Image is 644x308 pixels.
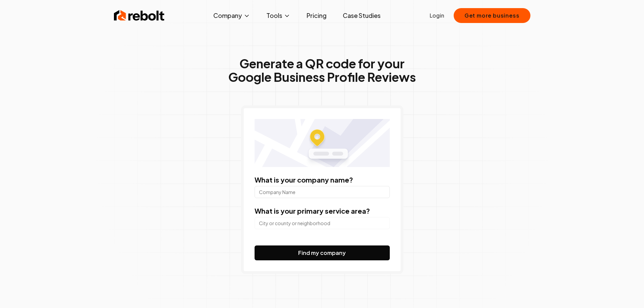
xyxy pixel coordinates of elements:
[337,9,386,22] a: Case Studies
[255,217,390,229] input: City or county or neighborhood
[255,207,370,215] label: What is your primary service area?
[228,57,416,84] h1: Generate a QR code for your Google Business Profile Reviews
[301,9,332,22] a: Pricing
[208,9,256,22] button: Company
[255,186,390,198] input: Company Name
[454,8,530,23] button: Get more business
[255,175,353,184] label: What is your company name?
[114,9,165,22] img: Rebolt Logo
[261,9,296,22] button: Tools
[255,119,390,167] img: Location map
[255,245,390,260] button: Find my company
[430,11,444,20] a: Login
